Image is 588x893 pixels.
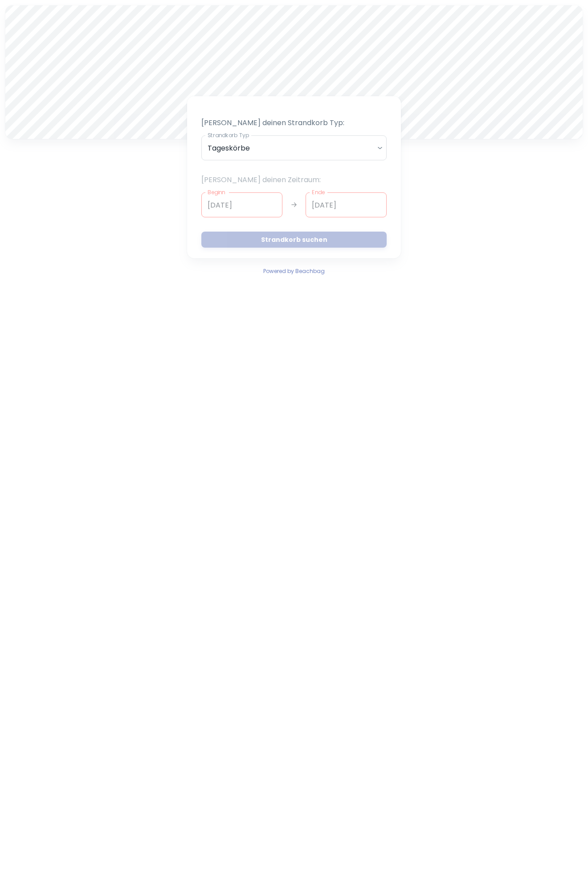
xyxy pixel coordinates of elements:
label: Beginn [208,188,225,196]
a: Powered by Beachbag [263,265,325,276]
span: Powered by Beachbag [263,267,325,275]
label: Ende [312,188,325,196]
p: [PERSON_NAME] deinen Zeitraum: [201,175,387,185]
input: dd.mm.yyyy [201,192,282,217]
button: Strandkorb suchen [201,232,387,248]
label: Strandkorb Typ [208,131,249,139]
div: Tageskörbe [201,135,387,160]
p: [PERSON_NAME] deinen Strandkorb Typ: [201,118,387,128]
input: dd.mm.yyyy [306,192,387,217]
